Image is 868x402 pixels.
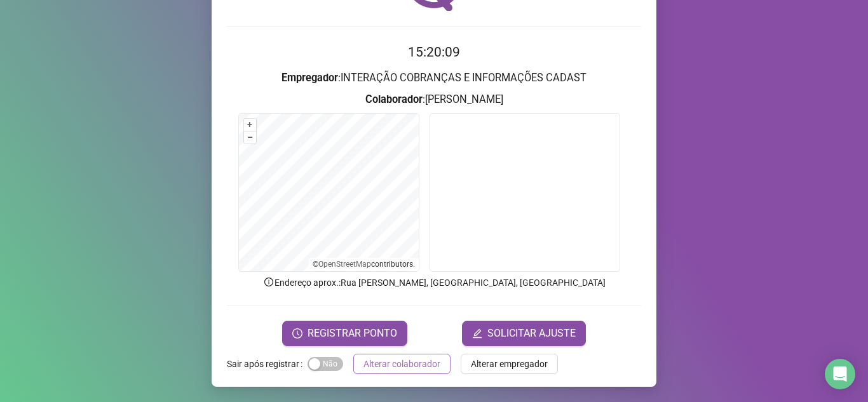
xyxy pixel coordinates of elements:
span: clock-circle [292,328,302,338]
span: REGISTRAR PONTO [308,326,397,341]
a: OpenStreetMap [318,260,371,269]
button: Alterar empregador [461,354,558,374]
strong: Empregador [281,72,338,84]
h3: : INTERAÇÃO COBRANÇAS E INFORMAÇÕES CADAST [227,70,641,86]
button: REGISTRAR PONTO [282,321,407,346]
div: Open Intercom Messenger [825,359,855,389]
span: Alterar colaborador [363,357,440,371]
span: info-circle [263,276,275,288]
time: 15:20:09 [408,44,460,60]
button: editSOLICITAR AJUSTE [462,321,586,346]
span: SOLICITAR AJUSTE [487,326,576,341]
li: © contributors. [313,260,415,269]
span: edit [472,328,482,338]
button: Alterar colaborador [353,354,451,374]
button: – [244,131,256,144]
p: Endereço aprox. : Rua [PERSON_NAME], [GEOGRAPHIC_DATA], [GEOGRAPHIC_DATA] [227,276,641,290]
label: Sair após registrar [227,354,308,374]
h3: : [PERSON_NAME] [227,91,641,108]
button: + [244,119,256,131]
strong: Colaborador [365,93,423,105]
span: Alterar empregador [471,357,548,371]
